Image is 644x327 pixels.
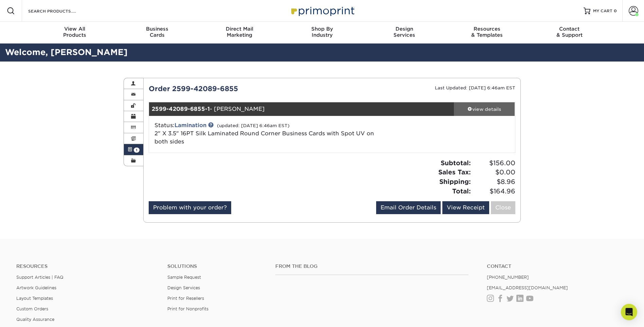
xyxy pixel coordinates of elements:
[593,8,612,14] span: MY CART
[124,144,144,155] a: 1
[167,275,201,280] a: Sample Request
[167,285,200,290] a: Design Services
[116,26,198,32] span: Business
[363,22,446,44] a: DesignServices
[446,22,528,44] a: Resources& Templates
[167,306,208,311] a: Print for Nonprofits
[363,26,446,32] span: Design
[473,177,515,187] span: $8.96
[198,22,281,44] a: Direct MailMarketing
[442,201,489,214] a: View Receipt
[363,26,446,38] div: Services
[34,22,116,44] a: View AllProducts
[116,26,198,38] div: Cards
[16,285,56,290] a: Artwork Guidelines
[452,187,471,195] strong: Total:
[154,130,374,145] span: 2" X 3.5" 16PT Silk Laminated Round Corner Business Cards with Spot UV on both sides
[487,263,628,269] a: Contact
[275,263,468,269] h4: From the Blog
[134,148,140,153] span: 1
[441,159,471,167] strong: Subtotal:
[614,8,617,13] span: 0
[144,84,332,94] div: Order 2599-42089-6855
[473,158,515,168] span: $156.00
[149,201,231,214] a: Problem with your order?
[487,285,568,290] a: [EMAIL_ADDRESS][DOMAIN_NAME]
[438,168,471,176] strong: Sales Tax:
[528,26,611,38] div: & Support
[528,26,611,32] span: Contact
[116,22,198,44] a: BusinessCards
[174,122,206,128] a: Lamination
[281,22,363,44] a: Shop ByIndustry
[446,26,528,32] span: Resources
[454,102,515,116] a: view details
[34,26,116,32] span: View All
[198,26,281,32] span: Direct Mail
[454,106,515,113] div: view details
[288,3,356,18] img: Primoprint
[621,304,637,320] div: Open Intercom Messenger
[152,106,210,112] strong: 2599-42089-6855-1
[16,296,53,301] a: Layout Templates
[16,275,63,280] a: Support Articles | FAQ
[439,178,471,185] strong: Shipping:
[149,121,393,146] div: Status:
[34,26,116,38] div: Products
[16,263,157,269] h4: Resources
[281,26,363,32] span: Shop By
[167,296,204,301] a: Print for Resellers
[376,201,441,214] a: Email Order Details
[487,275,529,280] a: [PHONE_NUMBER]
[217,123,290,128] small: (updated: [DATE] 6:46am EST)
[149,102,454,116] div: - [PERSON_NAME]
[435,85,515,90] small: Last Updated: [DATE] 6:46am EST
[473,168,515,177] span: $0.00
[198,26,281,38] div: Marketing
[281,26,363,38] div: Industry
[446,26,528,38] div: & Templates
[491,201,515,214] a: Close
[528,22,611,44] a: Contact& Support
[167,263,265,269] h4: Solutions
[473,187,515,196] span: $164.96
[27,7,94,15] input: SEARCH PRODUCTS.....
